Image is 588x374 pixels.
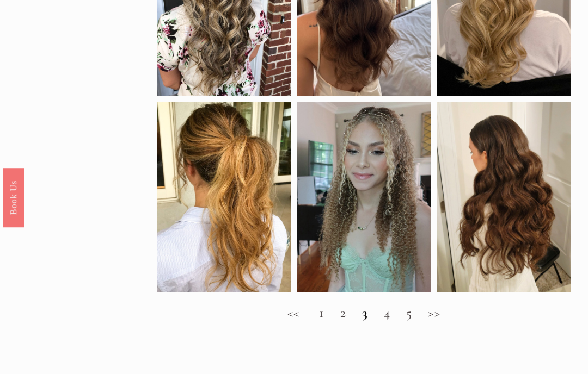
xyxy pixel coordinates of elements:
[428,304,440,321] a: >>
[3,168,24,227] a: Book Us
[287,304,299,321] a: <<
[384,304,390,321] a: 4
[340,304,346,321] a: 2
[406,304,412,321] a: 5
[319,304,324,321] a: 1
[362,304,368,321] strong: 3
